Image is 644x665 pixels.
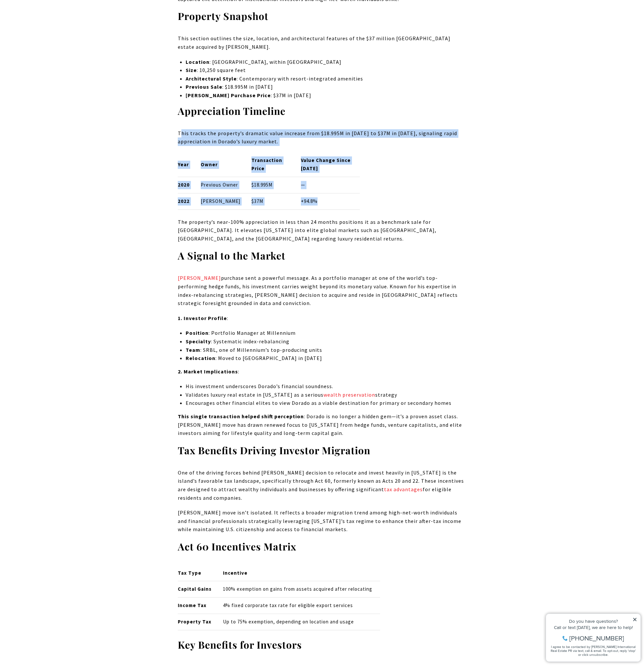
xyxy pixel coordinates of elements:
p: $18.995M [251,181,290,189]
p: $37M [251,197,290,206]
strong: Tax Type [178,570,201,576]
p: One of the driving forces behind [PERSON_NAME] decision to relocate and invest heavily in [US_STA... [178,469,467,502]
li: Validates luxury real estate in [US_STATE] as a serious strategy [186,391,466,399]
a: Glen Scheinberg’s - open in a new tab [178,275,221,281]
li: Encourages other financial elites to view Dorado as a viable destination for primary or secondary... [186,399,466,407]
span: I agree to be contacted by [PERSON_NAME] International Real Estate PR via text, call & email. To ... [8,40,93,53]
p: : [178,314,467,323]
p: : [178,368,467,376]
div: Call or text [DATE], we are here to help! [7,21,95,26]
p: : [GEOGRAPHIC_DATA], within [GEOGRAPHIC_DATA] [186,58,466,66]
span: [PHONE_NUMBER] [27,31,82,37]
strong: Key Benefits for Investors [178,638,302,651]
p: — [301,181,360,189]
p: +94.8% [301,197,360,206]
p: Up to 75% exemption, depending on location and usage [223,618,380,626]
div: Do you have questions? [7,15,95,19]
strong: Architectural Style [186,75,237,82]
p: purchase sent a powerful message. As a portfolio manager at one of the world’s top-performing hed... [178,274,467,307]
p: : $18.995M in [DATE] [186,83,466,91]
p: [PERSON_NAME] [201,197,240,206]
strong: Size [186,67,197,73]
strong: Incentive [223,570,248,576]
p: This section outlines the size, location, and architectural features of the $37 million [GEOGRAPH... [178,34,467,51]
strong: Tax Benefits Driving Investor Migration [178,444,370,457]
strong: Property Snapshot [178,9,268,23]
p: 4% fixed corporate tax rate for eligible export services [223,602,380,610]
strong: Position [186,330,209,336]
p: : 10,250 square feet [186,66,466,75]
strong: 2020 [178,182,190,188]
strong: Team [186,347,200,353]
strong: Value Change Since [DATE] [301,157,351,171]
strong: Relocation [186,355,215,361]
li: : Moved to [GEOGRAPHIC_DATA] in [DATE] [186,354,466,363]
p: The property’s near-100% appreciation in less than 24 months positions it as a benchmark sale for... [178,218,467,243]
li: His investment underscores Dorado’s financial soundness. [186,382,466,391]
strong: Act 60 Incentives Matrix [178,540,296,553]
a: tax advantages - open in a new tab [384,486,423,493]
strong: 1. Investor Profile [178,315,227,321]
a: wealth preservation - open in a new tab [323,391,375,398]
strong: [PERSON_NAME] Purchase Price [186,92,271,99]
p: : Dorado is no longer a hidden gem—it’s a proven asset class. [PERSON_NAME] move has drawn renewe... [178,412,467,438]
li: : SRBL, one of Millennium’s top-producing units [186,346,466,354]
strong: This single transaction helped shift perception [178,413,304,420]
strong: Previous Sale [186,83,222,90]
strong: Location [186,59,210,65]
p: This tracks the property’s dramatic value increase from $18.995M in [DATE] to $37M in [DATE], sig... [178,129,467,146]
strong: Year [178,161,189,168]
p: 100% exemption on gains from assets acquired after relocating [223,585,380,593]
p: Previous Owner [201,181,240,189]
strong: 2. Market Implications [178,368,238,375]
strong: Capital Gains [178,586,212,592]
strong: Owner [201,161,218,168]
strong: Transaction Price [251,157,282,171]
strong: Specialty [186,338,211,345]
strong: 2022 [178,198,190,204]
li: : Systematic index-rebalancing [186,337,466,346]
strong: Income Tax [178,602,207,608]
strong: Appreciation Timeline [178,104,285,117]
strong: A Signal to the Market [178,249,285,262]
strong: Property Tax [178,619,212,625]
p: [PERSON_NAME] move isn’t isolated. It reflects a broader migration trend among high-net-worth ind... [178,509,467,534]
p: : Contemporary with resort-integrated amenities [186,75,466,83]
li: : Portfolio Manager at Millennium [186,329,466,337]
p: : $37M in [DATE] [186,91,466,100]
